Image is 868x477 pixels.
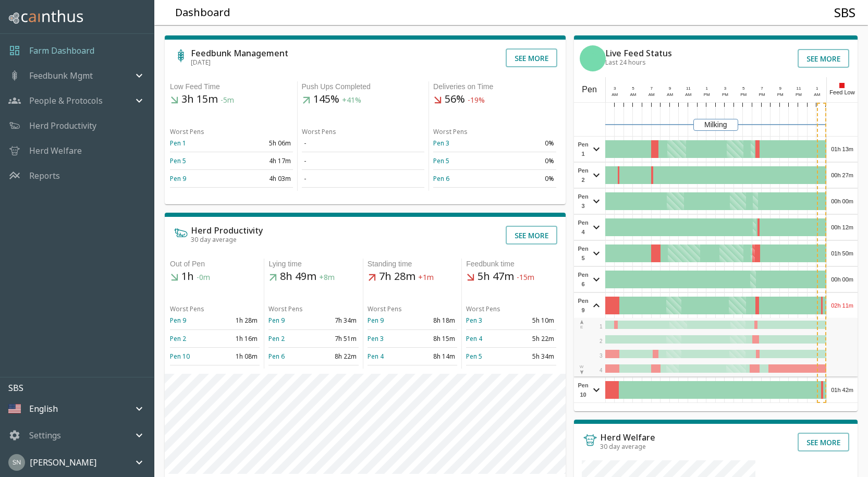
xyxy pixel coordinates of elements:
[268,352,285,361] a: Pen 6
[466,352,482,361] a: Pen 5
[170,259,260,270] div: Out of Pen
[29,169,60,182] a: Reports
[368,259,457,270] div: Standing time
[647,85,656,92] div: 7
[813,85,822,92] div: 1
[794,85,803,92] div: 11
[739,85,748,92] div: 5
[600,324,603,329] span: 1
[757,85,767,92] div: 7
[684,85,693,92] div: 11
[231,134,293,152] td: 5h 06m
[579,364,584,375] div: W
[826,77,858,102] div: Feed Low
[511,312,556,329] td: 5h 10m
[268,316,285,325] a: Pen 9
[314,312,359,329] td: 7h 34m
[577,166,590,185] span: Pen 2
[827,137,858,162] div: 01h 13m
[827,241,858,266] div: 01h 50m
[577,218,590,237] span: Pen 4
[685,92,691,97] span: AM
[433,92,556,107] h5: 56%
[170,352,190,361] a: Pen 10
[302,170,425,188] td: -
[629,85,638,92] div: 5
[667,92,673,97] span: AM
[215,329,260,347] td: 1h 16m
[231,152,293,170] td: 4h 17m
[29,144,82,157] a: Herd Welfare
[827,293,858,318] div: 02h 11m
[368,334,384,343] a: Pen 3
[511,347,556,365] td: 5h 34m
[368,270,457,284] h5: 7h 28m
[827,163,858,188] div: 00h 27m
[798,433,849,451] button: See more
[412,347,457,365] td: 8h 14m
[170,127,204,136] span: Worst Pens
[577,296,590,315] span: Pen 9
[170,316,186,325] a: Pen 9
[740,92,747,97] span: PM
[433,127,468,136] span: Worst Pens
[314,347,359,365] td: 8h 22m
[517,273,534,283] span: -15m
[612,92,618,97] span: AM
[29,429,61,442] p: Settings
[302,127,336,136] span: Worst Pens
[827,267,858,292] div: 00h 00m
[29,119,96,132] p: Herd Productivity
[29,94,103,107] p: People & Protocols
[702,85,712,92] div: 1
[319,273,335,283] span: +8m
[577,140,590,158] span: Pen 1
[433,156,449,165] a: Pen 5
[600,353,603,359] span: 3
[342,95,361,105] span: +41%
[170,174,186,183] a: Pen 9
[30,456,96,469] p: [PERSON_NAME]
[170,139,186,148] a: Pen 1
[268,334,285,343] a: Pen 2
[433,81,556,92] div: Deliveries on Time
[466,270,556,284] h5: 5h 47m
[610,85,619,92] div: 3
[605,49,672,57] h6: Live Feed Status
[170,334,186,343] a: Pen 2
[605,58,646,67] span: Last 24 hours
[197,273,210,283] span: -0m
[29,44,94,57] p: Farm Dashboard
[302,81,425,92] div: Push Ups Completed
[433,139,449,148] a: Pen 3
[268,259,358,270] div: Lying time
[600,368,603,373] span: 4
[827,189,858,214] div: 00h 00m
[8,382,154,394] p: SBS
[506,48,557,67] button: See more
[368,304,402,313] span: Worst Pens
[412,329,457,347] td: 8h 15m
[495,152,556,170] td: 0%
[665,85,675,92] div: 9
[170,304,204,313] span: Worst Pens
[511,329,556,347] td: 5h 22m
[170,92,293,107] h5: 3h 15m
[191,58,211,67] span: [DATE]
[704,92,710,97] span: PM
[302,152,425,170] td: -
[175,6,230,20] h5: Dashboard
[368,316,384,325] a: Pen 9
[600,433,655,442] h6: Herd Welfare
[827,215,858,240] div: 00h 12m
[302,92,425,107] h5: 145%
[468,95,485,105] span: -19%
[600,442,646,451] span: 30 day average
[649,92,655,97] span: AM
[412,312,457,329] td: 8h 18m
[693,119,738,131] div: Milking
[368,352,384,361] a: Pen 4
[191,226,263,235] h6: Herd Productivity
